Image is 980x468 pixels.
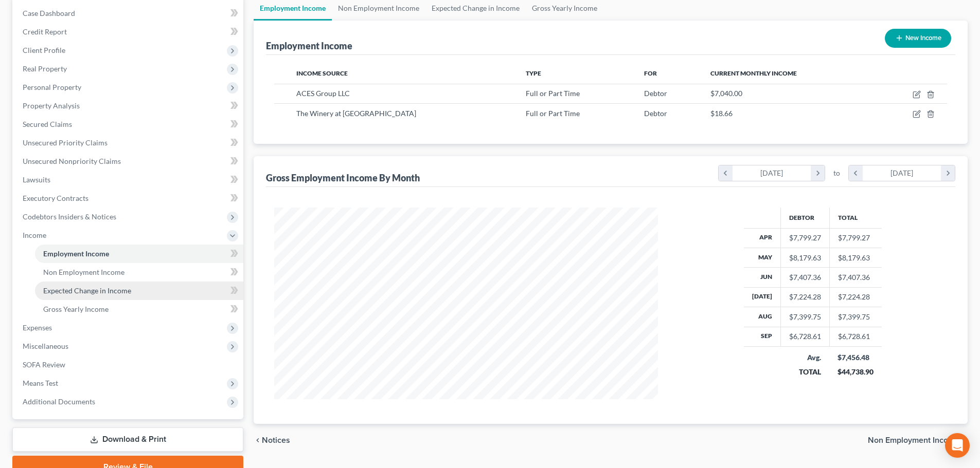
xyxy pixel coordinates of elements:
span: Lawsuits [23,175,50,184]
button: Non Employment Income chevron_right [868,436,968,444]
div: $8,179.63 [789,253,821,263]
span: Case Dashboard [23,9,75,17]
th: May [744,248,781,267]
td: $6,728.61 [829,327,882,346]
td: $7,399.75 [829,307,882,327]
div: [DATE] [863,165,941,181]
th: [DATE] [744,287,781,307]
span: $18.66 [710,109,733,118]
div: $7,799.27 [789,233,821,243]
div: $7,224.28 [789,292,821,302]
i: chevron_left [719,165,733,181]
td: $8,179.63 [829,248,882,267]
span: Income Source [296,69,348,77]
th: Total [829,208,882,228]
span: Notices [262,436,290,444]
span: The Winery at [GEOGRAPHIC_DATA] [296,109,416,118]
div: TOTAL [789,367,821,377]
span: SOFA Review [23,360,65,369]
a: Non Employment Income [35,263,243,282]
span: Unsecured Nonpriority Claims [23,157,121,165]
a: Employment Income [35,245,243,263]
button: chevron_left Notices [254,436,290,444]
div: Employment Income [266,40,352,52]
th: Apr [744,228,781,248]
a: Credit Report [14,23,243,41]
a: Unsecured Priority Claims [14,134,243,152]
div: Open Intercom Messenger [945,433,970,458]
td: $7,407.36 [829,268,882,287]
div: $7,456.48 [838,352,874,363]
span: Miscellaneous [23,342,68,350]
div: $44,738.90 [838,367,874,377]
span: ACES Group LLC [296,89,350,98]
span: Type [526,69,541,77]
a: Lawsuits [14,171,243,189]
a: Secured Claims [14,115,243,134]
i: chevron_left [849,165,863,181]
span: For [644,69,657,77]
a: Download & Print [12,427,243,452]
div: Avg. [789,352,821,363]
i: chevron_right [811,165,825,181]
div: $7,399.75 [789,312,821,322]
th: Aug [744,307,781,327]
i: chevron_left [254,436,262,444]
a: SOFA Review [14,355,243,374]
span: Additional Documents [23,397,95,406]
span: Expected Change in Income [43,286,131,295]
span: Employment Income [43,249,109,258]
span: Codebtors Insiders & Notices [23,212,116,221]
td: $7,799.27 [829,228,882,248]
button: New Income [885,29,951,48]
span: Current Monthly Income [710,69,797,77]
span: Income [23,231,46,239]
div: $6,728.61 [789,331,821,342]
td: $7,224.28 [829,287,882,307]
span: Debtor [644,89,667,98]
span: Personal Property [23,83,81,91]
span: Debtor [644,109,667,118]
a: Expected Change in Income [35,282,243,300]
a: Gross Yearly Income [35,300,243,319]
div: $7,407.36 [789,272,821,283]
th: Jun [744,268,781,287]
span: Secured Claims [23,120,72,128]
span: Full or Part Time [526,109,580,118]
span: Credit Report [23,27,67,36]
span: $7,040.00 [710,89,742,98]
span: Full or Part Time [526,89,580,98]
a: Case Dashboard [14,4,243,23]
th: Sep [744,327,781,346]
a: Unsecured Nonpriority Claims [14,152,243,171]
span: Executory Contracts [23,194,88,202]
span: to [833,168,840,178]
span: Property Analysis [23,101,80,110]
span: Non Employment Income [43,268,124,276]
div: Gross Employment Income By Month [266,172,420,184]
a: Executory Contracts [14,189,243,208]
span: Client Profile [23,46,65,54]
span: Expenses [23,323,52,332]
th: Debtor [780,208,829,228]
i: chevron_right [941,165,955,181]
span: Unsecured Priority Claims [23,138,108,147]
span: Real Property [23,64,67,73]
span: Gross Yearly Income [43,305,109,313]
span: Non Employment Income [868,436,959,444]
div: [DATE] [733,165,811,181]
a: Property Analysis [14,97,243,115]
span: Means Test [23,379,58,387]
